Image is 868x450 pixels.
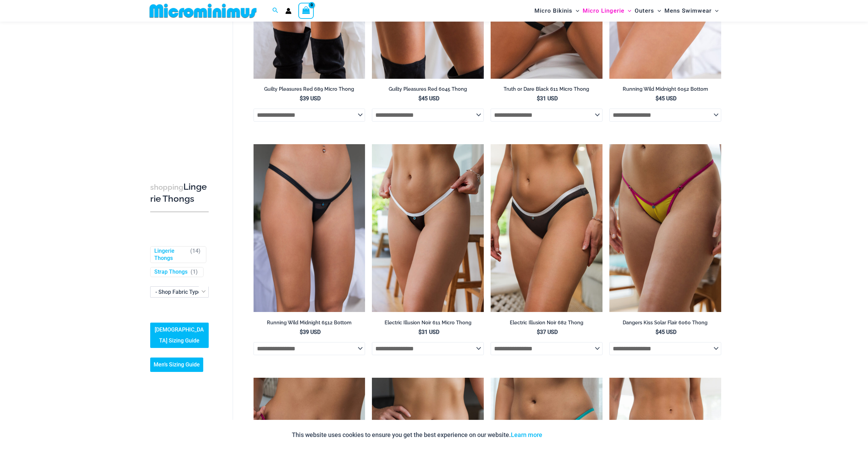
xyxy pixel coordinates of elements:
bdi: 45 USD [656,329,676,335]
span: $ [418,329,422,335]
a: Micro BikinisMenu ToggleMenu Toggle [533,2,581,20]
button: Accept [547,427,576,443]
span: Menu Toggle [624,2,631,20]
a: Strap Thongs [154,269,187,276]
img: Electric Illusion Noir 682 Thong 01 [491,144,603,312]
a: Guilty Pleasures Red 6045 Thong [372,86,484,95]
span: ( ) [190,248,200,262]
a: Running Wild Midnight 6512 Bottom 10Running Wild Midnight 6512 Bottom 2Running Wild Midnight 6512... [254,144,365,312]
img: Running Wild Midnight 6512 Bottom 10 [254,144,365,312]
span: $ [300,95,303,102]
img: Electric Illusion Noir Micro 01 [372,144,484,312]
bdi: 31 USD [418,329,439,335]
a: Search icon link [272,7,278,15]
img: MM SHOP LOGO FLAT [147,3,259,18]
a: Running Wild Midnight 6052 Bottom [609,86,721,95]
span: - Shop Fabric Type [155,289,201,295]
a: [DEMOGRAPHIC_DATA] Sizing Guide [150,323,209,348]
span: $ [656,95,659,102]
a: Electric Illusion Noir 611 Micro Thong [372,320,484,328]
h2: Dangers Kiss Solar Flair 6060 Thong [609,320,721,326]
nav: Site Navigation [532,1,722,21]
span: 1 [193,269,196,275]
h2: Guilty Pleasures Red 6045 Thong [372,86,484,92]
span: Mens Swimwear [664,2,712,20]
h3: Lingerie Thongs [150,181,209,205]
a: Electric Illusion Noir Micro 01Electric Illusion Noir Micro 02Electric Illusion Noir Micro 02 [372,144,484,312]
h2: Running Wild Midnight 6052 Bottom [609,86,721,92]
h2: Truth or Dare Black 611 Micro Thong [491,86,603,92]
span: $ [656,329,659,335]
a: Electric Illusion Noir 682 Thong [491,320,603,328]
a: Men’s Sizing Guide [150,358,203,372]
span: ( ) [191,269,198,276]
h2: Electric Illusion Noir 611 Micro Thong [372,320,484,326]
a: View Shopping Cart, empty [298,3,314,18]
a: Dangers Kiss Solar Flair 6060 Thong [609,320,721,328]
span: $ [300,329,303,335]
span: Menu Toggle [654,2,661,20]
bdi: 31 USD [537,95,558,102]
bdi: 39 USD [300,95,321,102]
a: Truth or Dare Black 611 Micro Thong [491,86,603,95]
span: shopping [150,183,183,191]
img: Dangers Kiss Solar Flair 6060 Thong 02 [609,144,721,312]
a: Learn more [511,431,542,438]
bdi: 45 USD [656,95,676,102]
span: $ [418,95,422,102]
a: Micro LingerieMenu ToggleMenu Toggle [581,2,633,20]
a: Lingerie Thongs [154,248,187,262]
bdi: 37 USD [537,329,558,335]
h2: Running Wild Midnight 6512 Bottom [254,320,365,326]
p: This website uses cookies to ensure you get the best experience on our website. [292,430,542,440]
span: Menu Toggle [712,2,718,20]
h2: Guilty Pleasures Red 689 Micro Thong [254,86,365,92]
span: Menu Toggle [572,2,579,20]
a: Guilty Pleasures Red 689 Micro Thong [254,86,365,95]
span: $ [537,329,540,335]
span: Micro Bikinis [534,2,572,20]
iframe: TrustedSite Certified [150,23,212,160]
span: - Shop Fabric Type [151,287,208,297]
span: Micro Lingerie [583,2,624,20]
a: Running Wild Midnight 6512 Bottom [254,320,365,328]
h2: Electric Illusion Noir 682 Thong [491,320,603,326]
span: - Shop Fabric Type [150,286,209,298]
a: OutersMenu ToggleMenu Toggle [633,2,663,20]
a: Account icon link [285,8,292,14]
a: Mens SwimwearMenu ToggleMenu Toggle [663,2,720,20]
a: Electric Illusion Noir 682 Thong 01Electric Illusion Noir 682 Thong 02Electric Illusion Noir 682 ... [491,144,603,312]
bdi: 39 USD [300,329,321,335]
a: Dangers Kiss Solar Flair 6060 Thong 01Dangers Kiss Solar Flair 6060 Thong 02Dangers Kiss Solar Fl... [609,144,721,312]
span: $ [537,95,540,102]
span: Outers [635,2,654,20]
bdi: 45 USD [418,95,439,102]
span: 14 [192,248,198,254]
